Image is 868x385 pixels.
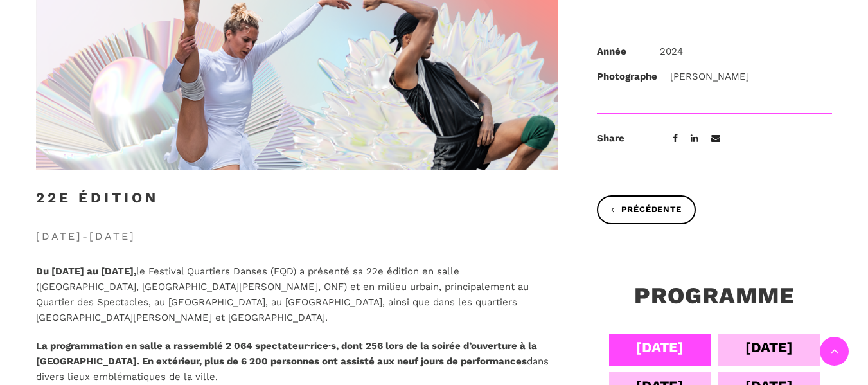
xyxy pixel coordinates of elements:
div: [DATE] [636,336,684,359]
span: Photographe [597,69,657,84]
h4: 22e édition [36,190,159,222]
p: dans divers lieux emblématiques de la ville. [36,338,558,384]
h3: PROGRAMME [634,282,795,314]
span: Année [597,44,647,59]
span: [DATE]-[DATE] [36,228,558,245]
span: PRÉCÉDENTE [611,203,682,217]
p: le Festival Quartiers Danses (FQD) a présenté sa 22e édition en salle ([GEOGRAPHIC_DATA], [GEOGRA... [36,264,558,325]
span: [PERSON_NAME] [670,71,749,82]
div: [DATE] [745,336,793,359]
strong: Du [DATE] au [DATE], [36,265,136,277]
strong: La programmation en salle a rassemblé 2 064 spectateur·rice·s, dont 256 lors de la soirée d’ouver... [36,340,537,367]
a: PRÉCÉDENTE [597,195,696,224]
span: Share [597,130,647,146]
span: 2024 [660,46,683,57]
